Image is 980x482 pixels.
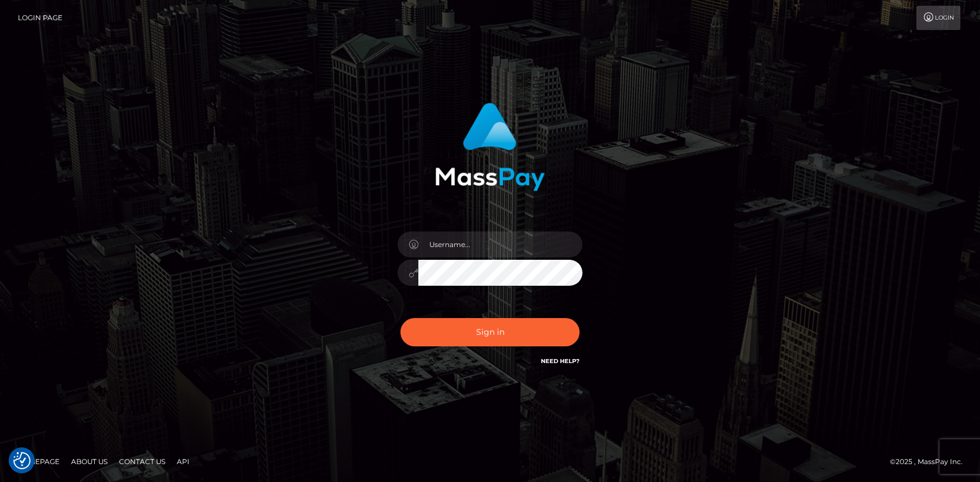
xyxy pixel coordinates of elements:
a: Homepage [13,453,64,470]
a: Contact Us [114,453,170,470]
a: Login Page [18,6,62,30]
div: © 2025 , MassPay Inc. [890,455,971,468]
a: API [172,453,194,470]
button: Consent Preferences [13,452,31,469]
a: About Us [66,453,112,470]
a: Login [916,6,960,30]
a: Need Help? [541,357,580,365]
input: Username... [418,231,582,257]
button: Sign in [400,318,580,346]
img: Revisit consent button [13,452,31,469]
img: MassPay Login [435,103,545,191]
